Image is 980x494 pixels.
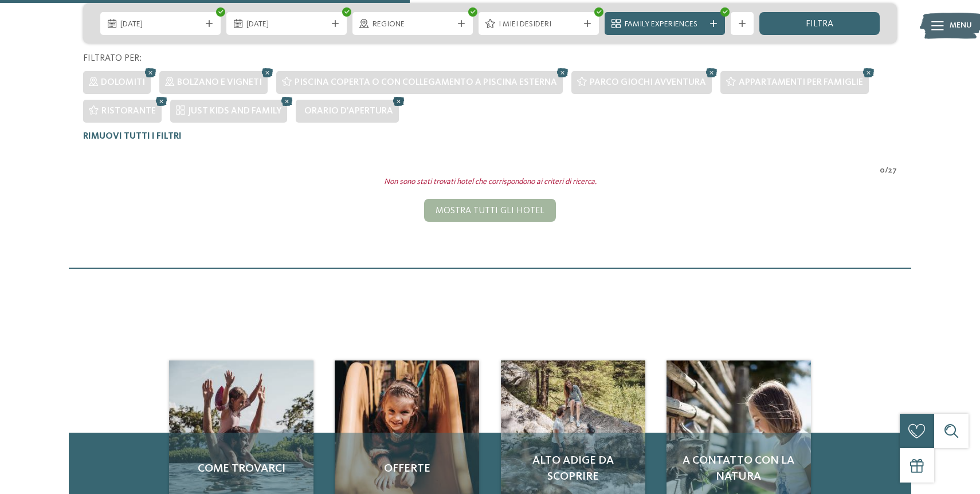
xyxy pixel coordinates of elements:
span: Bolzano e vigneti [177,78,262,87]
span: [DATE] [246,19,327,30]
span: Orario d'apertura [304,107,393,116]
span: [DATE] [120,19,201,30]
span: 27 [888,165,897,177]
span: Alto Adige da scoprire [512,453,634,485]
span: Ristorante [101,107,156,116]
span: JUST KIDS AND FAMILY [188,107,281,116]
div: Non sono stati trovati hotel che corrispondono ai criteri di ricerca. [75,177,905,188]
span: Rimuovi tutti i filtri [83,132,182,141]
span: Appartamenti per famiglie [739,78,863,87]
span: 0 [880,165,885,177]
span: Parco giochi avventura [590,78,706,87]
span: Come trovarci [181,461,302,477]
span: Piscina coperta o con collegamento a piscina esterna [295,78,557,87]
span: / [885,165,888,177]
span: filtra [806,19,833,29]
span: I miei desideri [499,19,579,30]
div: Mostra tutti gli hotel [424,199,556,222]
span: Regione [373,19,453,30]
span: Offerte [346,461,468,477]
span: Dolomiti [101,78,145,87]
span: A contatto con la natura [678,453,799,485]
span: Family Experiences [625,19,705,30]
span: Filtrato per: [83,54,142,63]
